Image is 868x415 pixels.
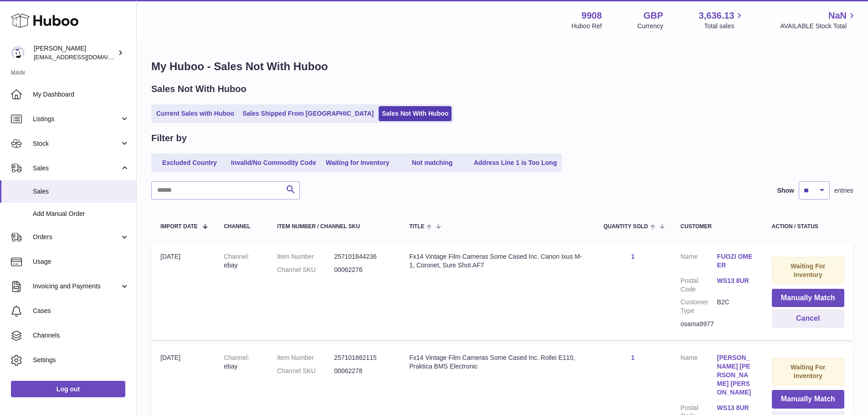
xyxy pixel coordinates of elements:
[334,367,391,375] dd: 00062278
[151,83,247,95] h2: Sales Not With Huboo
[780,10,857,31] a: NaN AVAILABLE Stock Total
[33,187,129,196] span: Sales
[33,257,129,266] span: Usage
[834,186,853,195] span: entries
[277,367,334,375] dt: Channel SKU
[681,277,717,294] dt: Postal Code
[631,354,635,361] a: 1
[160,224,198,230] span: Import date
[277,354,334,362] dt: Item Number
[379,106,452,121] a: Sales Not With Huboo
[772,224,844,230] div: Action / Status
[791,262,825,278] strong: Waiting For Inventory
[33,307,129,315] span: Cases
[772,309,844,328] button: Cancel
[681,298,717,315] dt: Customer Type
[33,90,129,99] span: My Dashboard
[151,132,187,144] h2: Filter by
[33,331,129,340] span: Channels
[33,210,129,218] span: Add Manual Order
[681,320,754,328] div: osama9977
[717,277,754,285] a: WS13 8UR
[717,404,754,412] a: WS13 8UR
[643,10,663,22] strong: GBP
[151,59,853,74] h1: My Huboo - Sales Not With Huboo
[780,22,857,31] span: AVAILABLE Stock Total
[471,155,560,170] a: Address Line 1 is Too Long
[717,354,754,396] a: [PERSON_NAME] [PERSON_NAME] [PERSON_NAME]
[681,354,717,399] dt: Name
[277,266,334,274] dt: Channel SKU
[11,46,25,60] img: internalAdmin-9908@internal.huboo.com
[33,282,120,291] span: Invoicing and Payments
[828,10,847,22] span: NaN
[224,354,259,371] div: ebay
[409,224,424,230] span: Title
[637,22,663,31] div: Currency
[681,224,754,230] div: Customer
[224,252,259,270] div: ebay
[603,224,648,230] span: Quantity Sold
[224,253,249,260] strong: Channel
[151,243,215,340] td: [DATE]
[571,22,602,31] div: Huboo Ref
[33,115,120,123] span: Listings
[631,253,635,260] a: 1
[699,10,734,22] span: 3,636.13
[777,186,794,195] label: Show
[277,224,391,230] div: Item Number / Channel SKU
[396,155,469,170] a: Not matching
[772,289,844,307] button: Manually Match
[334,266,391,274] dd: 00062276
[239,106,377,121] a: Sales Shipped From [GEOGRAPHIC_DATA]
[681,252,717,272] dt: Name
[772,390,844,409] button: Manually Match
[33,233,120,241] span: Orders
[34,44,116,61] div: [PERSON_NAME]
[33,356,129,364] span: Settings
[228,155,319,170] a: Invalid/No Commodity Code
[409,354,585,371] div: Fx14 Vintage Film Cameras Some Cased Inc. Rollei E110, Praktica BMS Electronic
[321,155,394,170] a: Waiting for Inventory
[277,252,334,261] dt: Item Number
[717,298,754,315] dd: B2C
[334,252,391,261] dd: 257101844236
[409,252,585,270] div: Fx14 Vintage Film Cameras Some Cased Inc. Canon Ixus M-1, Coronet, Sure Shot AF7
[224,224,259,230] div: Channel
[153,106,237,121] a: Current Sales with Huboo
[33,164,120,173] span: Sales
[581,10,602,22] strong: 9908
[704,22,745,31] span: Total sales
[717,252,754,270] a: FUOZI OMEER
[699,10,745,31] a: 3,636.13 Total sales
[11,381,125,397] a: Log out
[791,364,825,379] strong: Waiting For Inventory
[153,155,226,170] a: Excluded Country
[334,354,391,362] dd: 257101862115
[34,53,134,61] span: [EMAIL_ADDRESS][DOMAIN_NAME]
[33,139,120,148] span: Stock
[224,354,249,361] strong: Channel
